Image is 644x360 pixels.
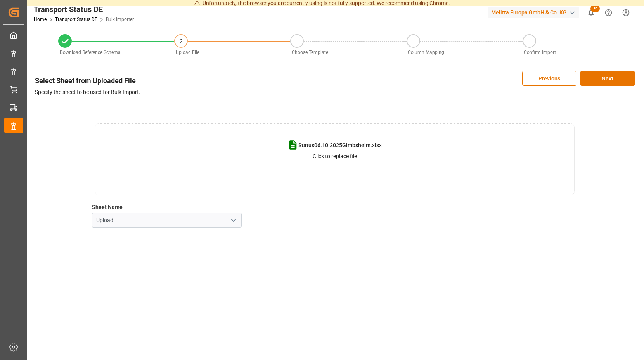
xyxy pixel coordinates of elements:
label: Sheet Name [92,203,123,211]
a: Transport Status DE [55,17,97,22]
a: Home [34,17,47,22]
h3: Select Sheet from Uploaded File [35,75,136,86]
span: Choose Template [292,50,328,55]
div: 2 [175,35,187,48]
button: open menu [227,214,239,226]
span: Column Mapping [408,50,444,55]
span: 36 [590,5,600,12]
button: Previous [522,71,576,86]
button: show 36 new notifications [582,4,600,21]
div: Status06.10.2025Gimbsheim.xlsxClick to replace file [95,123,575,195]
button: Melitta Europa GmbH & Co. KG [488,5,582,20]
span: Upload File [176,50,199,55]
p: Click to replace file [313,152,357,160]
div: Melitta Europa GmbH & Co. KG [488,7,579,18]
input: Select option [92,213,242,228]
span: Confirm Import [524,50,556,55]
button: Help Center [600,4,617,21]
div: Transport Status DE [34,3,134,15]
span: Download Reference Schema [60,50,121,55]
button: Next [580,71,635,86]
p: Specify the sheet to be used for Bulk Import. [35,88,635,96]
span: Status06.10.2025Gimbsheim.xlsx [298,141,382,150]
